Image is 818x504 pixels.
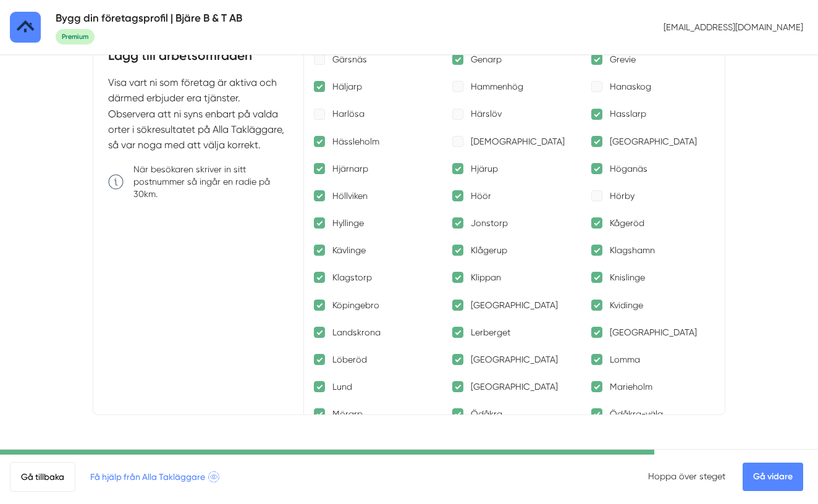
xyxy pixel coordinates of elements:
[648,471,725,481] a: Hoppa över steget
[659,16,808,38] p: [EMAIL_ADDRESS][DOMAIN_NAME]
[471,107,502,120] p: Härslöv
[471,80,523,93] p: Hammenhög
[610,107,646,120] p: Hasslarp
[471,299,558,311] p: [GEOGRAPHIC_DATA]
[332,408,363,420] p: Mörarp
[610,299,643,311] p: Kvidinge
[610,80,651,93] p: Hanaskog
[332,80,362,93] p: Häljarp
[332,135,379,148] p: Hässleholm
[610,326,697,338] p: [GEOGRAPHIC_DATA]
[108,46,289,74] h4: Lägg till arbetsområden
[471,380,558,393] p: [GEOGRAPHIC_DATA]
[332,380,352,393] p: Lund
[332,299,379,311] p: Köpingebro
[332,162,368,175] p: Hjärnarp
[332,53,367,65] p: Gärsnäs
[610,380,652,393] p: Marieholm
[471,244,507,256] p: Klågerup
[332,107,365,120] p: Harlösa
[471,353,558,366] p: [GEOGRAPHIC_DATA]
[471,53,502,65] p: Genarp
[610,353,640,366] p: Lomma
[471,408,502,420] p: Ödåkra
[610,244,655,256] p: Klagshamn
[610,190,635,202] p: Hörby
[743,463,803,491] a: Gå vidare
[133,163,289,200] p: När besökaren skriver in sitt postnummer så ingår en radie på 30km.
[610,408,663,420] p: Ödåkra-väla
[56,10,242,27] h5: Bygg din företagsprofil | Bjäre B & T AB
[610,217,644,229] p: Kågeröd
[471,190,491,202] p: Höör
[610,135,697,148] p: [GEOGRAPHIC_DATA]
[610,162,647,175] p: Höganäs
[332,326,381,338] p: Landskrona
[332,217,364,229] p: Hyllinge
[610,271,645,283] p: Knislinge
[90,470,219,484] span: Få hjälp från Alla Takläggare
[10,12,41,43] img: Alla Takläggare
[332,353,367,366] p: Löberöd
[471,217,508,229] p: Jonstorp
[332,190,368,202] p: Höllviken
[471,271,501,283] p: Klippan
[332,244,366,256] p: Kävlinge
[108,75,289,153] p: Visa vart ni som företag är aktiva och därmed erbjuder era tjänster. Observera att ni syns enbart...
[471,326,510,338] p: Lerberget
[332,271,372,283] p: Klagstorp
[10,462,75,492] a: Gå tillbaka
[610,53,636,65] p: Grevie
[471,135,565,148] p: [DEMOGRAPHIC_DATA]
[471,162,498,175] p: Hjärup
[56,29,95,44] span: Premium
